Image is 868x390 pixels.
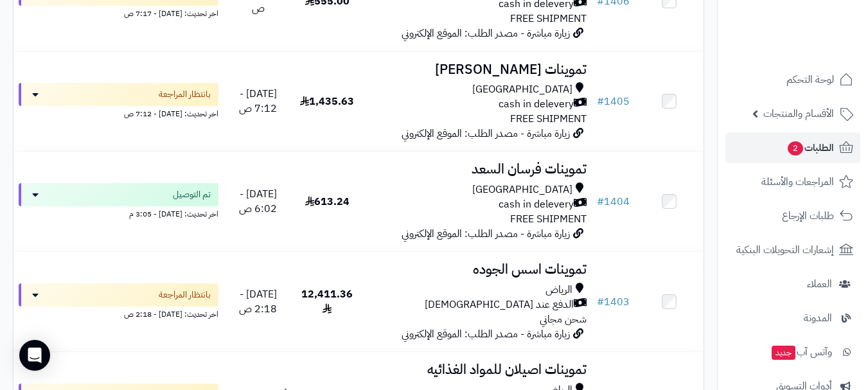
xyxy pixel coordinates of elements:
[19,106,218,120] div: اخر تحديث: [DATE] - 7:12 ص
[725,200,860,231] a: طلبات الإرجاع
[725,132,860,163] a: الطلبات2
[19,306,218,320] div: اخر تحديث: [DATE] - 2:18 ص
[788,141,803,155] span: 2
[159,288,211,301] span: بانتظار المراجعة
[159,88,211,101] span: بانتظار المراجعة
[725,337,860,368] a: وآتس آبجديد
[725,235,860,265] a: إشعارات التحويلات البنكية
[761,173,834,191] span: المراجعات والأسئلة
[540,312,587,327] span: شحن مجاني
[499,197,574,212] span: cash in delevery
[367,262,587,277] h3: تموينات اسس الجوده
[725,303,860,333] a: المدونة
[402,326,570,342] span: زيارة مباشرة - مصدر الطلب: الموقع الإلكتروني
[301,287,353,317] span: 12,411.36
[367,62,587,77] h3: تموينات [PERSON_NAME]
[239,287,277,317] span: [DATE] - 2:18 ص
[367,162,587,177] h3: تموينات فرسان السعد
[510,111,587,127] span: FREE SHIPMENT
[510,11,587,26] span: FREE SHIPMENT
[804,309,832,327] span: المدونة
[782,207,834,225] span: طلبات الإرجاع
[19,6,218,19] div: اخر تحديث: [DATE] - 7:17 ص
[772,346,795,360] span: جديد
[472,182,572,197] span: [GEOGRAPHIC_DATA]
[597,94,604,109] span: #
[597,294,630,310] a: #1403
[19,206,218,220] div: اخر تحديث: [DATE] - 3:05 م
[510,211,587,227] span: FREE SHIPMENT
[425,297,574,312] span: الدفع عند [DEMOGRAPHIC_DATA]
[786,71,834,89] span: لوحة التحكم
[597,294,604,310] span: #
[173,188,211,201] span: تم التوصيل
[597,194,604,209] span: #
[300,94,354,109] span: 1,435.63
[367,362,587,377] h3: تموينات اصيلان للمواد الغذائيه
[499,97,574,112] span: cash in delevery
[19,340,50,371] div: Open Intercom Messenger
[781,36,856,63] img: logo-2.png
[725,64,860,95] a: لوحة التحكم
[770,343,832,361] span: وآتس آب
[725,269,860,299] a: العملاء
[402,26,570,41] span: زيارة مباشرة - مصدر الطلب: الموقع الإلكتروني
[402,226,570,242] span: زيارة مباشرة - مصدر الطلب: الموقع الإلكتروني
[807,275,832,293] span: العملاء
[402,126,570,141] span: زيارة مباشرة - مصدر الطلب: الموقع الإلكتروني
[763,105,834,123] span: الأقسام والمنتجات
[239,186,277,217] span: [DATE] - 6:02 ص
[545,283,572,297] span: الرياض
[786,139,834,157] span: الطلبات
[472,82,572,97] span: [GEOGRAPHIC_DATA]
[305,194,350,209] span: 613.24
[239,86,277,116] span: [DATE] - 7:12 ص
[597,94,630,109] a: #1405
[725,166,860,197] a: المراجعات والأسئلة
[736,241,834,259] span: إشعارات التحويلات البنكية
[597,194,630,209] a: #1404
